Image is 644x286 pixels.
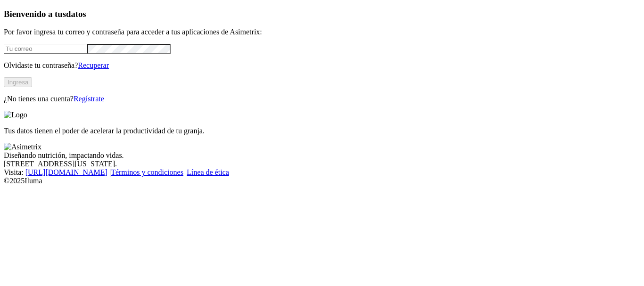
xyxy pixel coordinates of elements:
div: Diseñando nutrición, impactando vidas. [4,151,640,160]
a: Línea de ética [187,168,229,176]
img: Logo [4,111,27,119]
span: datos [66,9,86,19]
div: [STREET_ADDRESS][US_STATE]. [4,160,640,168]
img: Asimetrix [4,143,41,151]
p: ¿No tienes una cuenta? [4,95,640,103]
a: [URL][DOMAIN_NAME] [25,168,107,176]
p: Por favor ingresa tu correo y contraseña para acceder a tus aplicaciones de Asimetrix: [4,28,640,36]
a: Términos y condiciones [111,168,183,176]
a: Recuperar [78,61,109,69]
div: Visita : | | [4,168,640,177]
p: Tus datos tienen el poder de acelerar la productividad de tu granja. [4,127,640,135]
input: Tu correo [4,44,87,54]
a: Regístrate [74,95,104,103]
div: © 2025 Iluma [4,177,640,185]
button: Ingresa [4,77,32,87]
h3: Bienvenido a tus [4,9,640,19]
p: Olvidaste tu contraseña? [4,61,640,70]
